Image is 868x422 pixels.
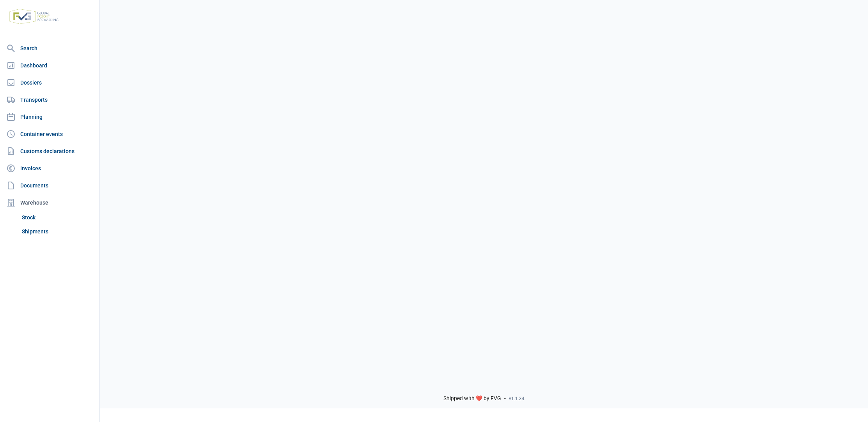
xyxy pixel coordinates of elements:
[3,109,96,125] a: Planning
[443,395,501,402] span: Shipped with ❤️ by FVG
[3,75,96,90] a: Dossiers
[3,195,96,210] div: Warehouse
[19,210,96,224] a: Stock
[3,41,96,56] a: Search
[3,178,96,193] a: Documents
[19,224,96,238] a: Shipments
[3,126,96,142] a: Container events
[3,143,96,159] a: Customs declarations
[6,6,62,27] img: FVG - Global freight forwarding
[3,58,96,73] a: Dashboard
[504,395,506,402] span: -
[3,161,96,176] a: Invoices
[509,396,524,402] span: v1.1.34
[3,92,96,108] a: Transports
